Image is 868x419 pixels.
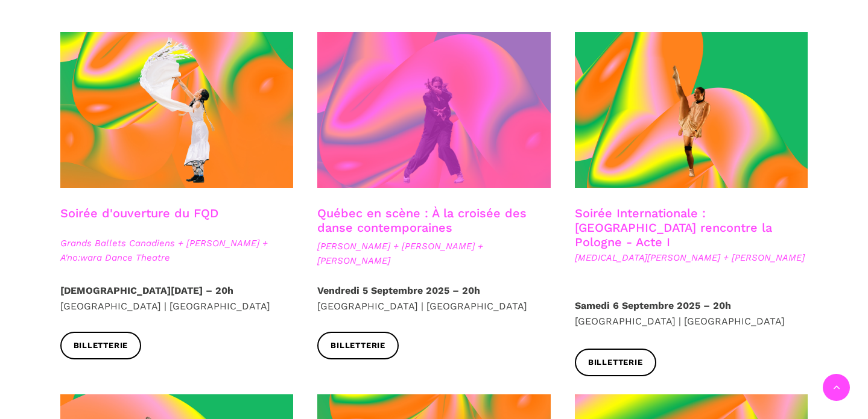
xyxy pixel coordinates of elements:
a: Québec en scène : À la croisée des danse contemporaines [317,206,527,235]
strong: Samedi 6 Septembre 2025 – 20h [575,300,731,311]
span: Grands Ballets Canadiens + [PERSON_NAME] + A'no:wara Dance Theatre [60,236,294,265]
span: Billetterie [588,356,643,369]
span: [PERSON_NAME] + [PERSON_NAME] + [PERSON_NAME] [317,239,551,268]
a: Soirée d'ouverture du FQD [60,206,218,220]
strong: Vendredi 5 Septembre 2025 – 20h [317,285,480,296]
p: [GEOGRAPHIC_DATA] | [GEOGRAPHIC_DATA] [60,283,294,314]
a: Soirée Internationale : [GEOGRAPHIC_DATA] rencontre la Pologne - Acte I [575,206,772,249]
span: Billetterie [74,340,128,352]
a: Billetterie [575,349,656,376]
a: Billetterie [60,332,142,359]
span: [MEDICAL_DATA][PERSON_NAME] + [PERSON_NAME] [575,250,808,265]
strong: [DEMOGRAPHIC_DATA][DATE] – 20h [60,285,233,296]
p: [GEOGRAPHIC_DATA] | [GEOGRAPHIC_DATA] [575,298,808,329]
span: Billetterie [331,340,385,352]
a: Billetterie [317,332,399,359]
p: [GEOGRAPHIC_DATA] | [GEOGRAPHIC_DATA] [317,283,551,314]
